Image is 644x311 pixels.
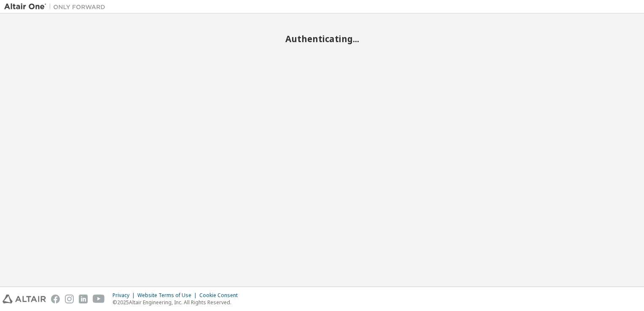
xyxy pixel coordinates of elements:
[3,295,46,303] img: altair_logo.svg
[65,295,74,303] img: instagram.svg
[51,295,60,303] img: facebook.svg
[93,295,105,303] img: youtube.svg
[113,292,137,299] div: Privacy
[79,295,88,303] img: linkedin.svg
[199,292,243,299] div: Cookie Consent
[4,3,110,11] img: Altair One
[4,33,640,44] h2: Authenticating...
[113,299,243,306] p: © 2025 Altair Engineering, Inc. All Rights Reserved.
[137,292,199,299] div: Website Terms of Use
